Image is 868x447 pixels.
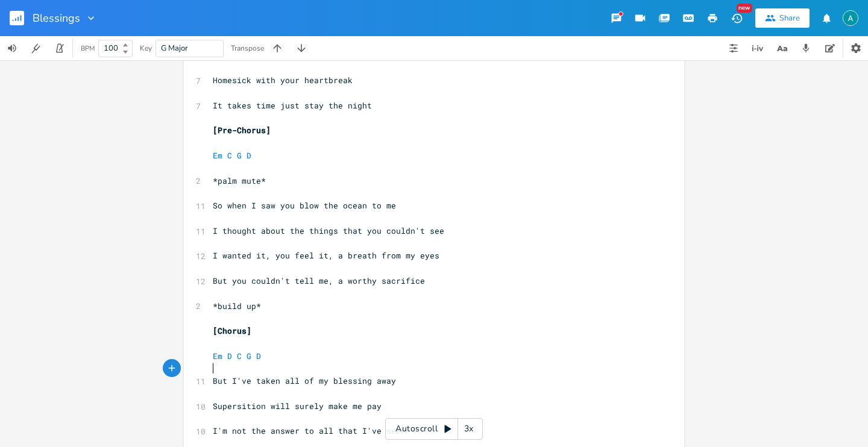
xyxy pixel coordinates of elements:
span: Blessings [33,13,80,23]
span: C [237,351,242,361]
span: D [227,351,232,361]
span: But I've taken all of my blessing away [213,375,396,386]
img: Alex [843,10,858,26]
span: *palm mute* [213,175,266,186]
span: But you couldn't tell me, a worthy sacrifice [213,275,425,286]
div: Transpose [231,45,264,52]
span: [Chorus] [213,325,251,336]
span: G Major [161,43,188,54]
button: Share [755,8,810,28]
div: 3x [458,418,480,440]
span: C [227,150,232,161]
span: I'm not the answer to all that I've seen [213,425,406,436]
span: [Pre-Chorus] [213,125,271,136]
span: Supersition will surely make me pay [213,401,382,411]
div: Share [779,13,800,23]
span: D [256,351,261,361]
div: BPM [81,45,95,52]
span: Homesick with your heartbreak [213,75,353,86]
div: Autoscroll [385,418,483,440]
span: *build up* [213,301,261,311]
span: G [247,351,251,361]
span: So when I saw you blow the ocean to me [213,200,396,211]
span: G [237,150,242,161]
span: Em [213,351,222,361]
span: I thought about the things that you couldn't see [213,225,444,236]
span: I wanted it, you feel it, a breath from my eyes [213,250,439,261]
div: Key [140,45,152,52]
span: D [247,150,251,161]
span: It takes time just stay the night [213,100,372,111]
span: Em [213,150,222,161]
div: New [737,4,752,13]
button: New [725,7,749,29]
